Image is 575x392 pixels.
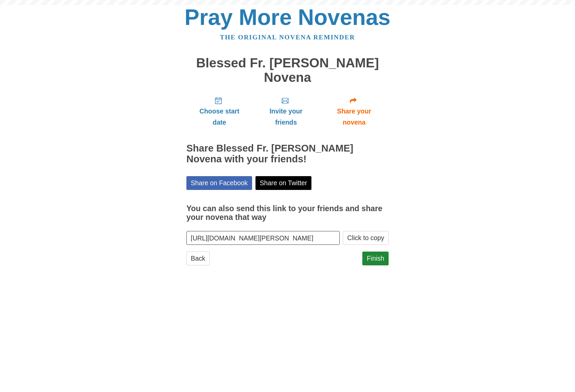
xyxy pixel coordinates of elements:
[255,176,312,190] a: Share on Twitter
[362,252,389,265] a: Finish
[326,106,382,128] span: Share your novena
[186,143,389,165] h2: Share Blessed Fr. [PERSON_NAME] Novena with your friends!
[186,252,210,265] a: Back
[186,176,252,190] a: Share on Facebook
[343,231,389,245] button: Click to copy
[186,204,389,222] h3: You can also send this link to your friends and share your novena that way
[185,5,391,30] a: Pray More Novenas
[186,56,389,85] h1: Blessed Fr. [PERSON_NAME] Novena
[320,91,389,131] a: Share your novena
[259,106,313,128] span: Invite your friends
[193,106,246,128] span: Choose start date
[220,34,355,41] a: The original novena reminder
[186,91,252,131] a: Choose start date
[252,91,320,131] a: Invite your friends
